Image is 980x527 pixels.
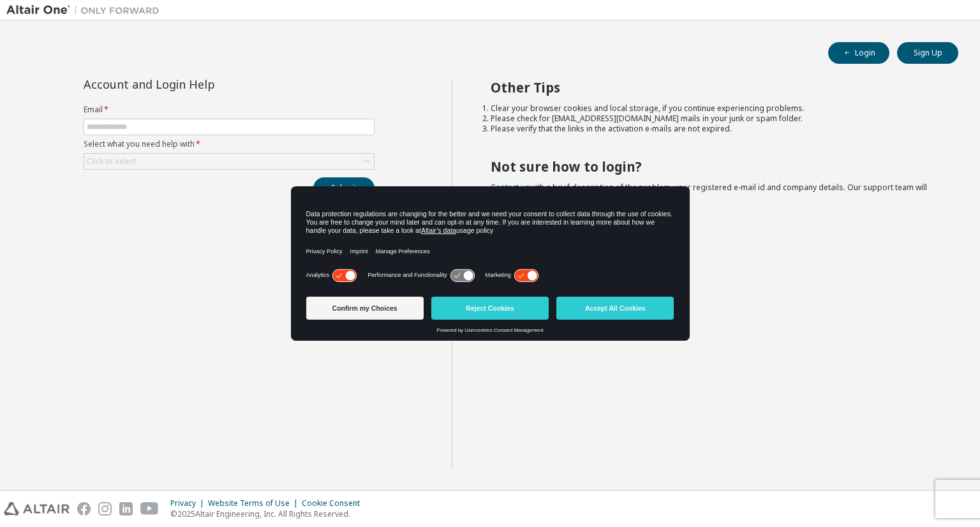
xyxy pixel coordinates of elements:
[77,502,91,516] img: facebook.svg
[897,42,958,64] button: Sign Up
[313,177,375,199] button: Submit
[119,502,133,516] img: linkedin.svg
[84,105,375,115] label: Email
[491,182,530,193] a: Contact us
[84,79,316,89] div: Account and Login Help
[491,103,936,114] li: Clear your browser cookies and local storage, if you continue experiencing problems.
[491,79,936,96] h2: Other Tips
[84,139,375,149] label: Select what you need help with
[491,182,927,203] span: with a brief description of the problem, your registered e-mail id and company details. Our suppo...
[491,114,936,124] li: Please check for [EMAIL_ADDRESS][DOMAIN_NAME] mails in your junk or spam folder.
[491,158,936,175] h2: Not sure how to login?
[208,498,302,508] div: Website Terms of Use
[302,498,367,508] div: Cookie Consent
[87,156,137,167] div: Click to select
[140,502,159,516] img: youtube.svg
[170,498,208,508] div: Privacy
[170,508,367,519] p: © 2025 Altair Engineering, Inc. All Rights Reserved.
[828,42,889,64] button: Login
[98,502,112,516] img: instagram.svg
[6,4,166,17] img: Altair One
[4,502,70,516] img: altair_logo.svg
[84,154,374,169] div: Click to select
[491,124,936,134] li: Please verify that the links in the activation e-mails are not expired.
